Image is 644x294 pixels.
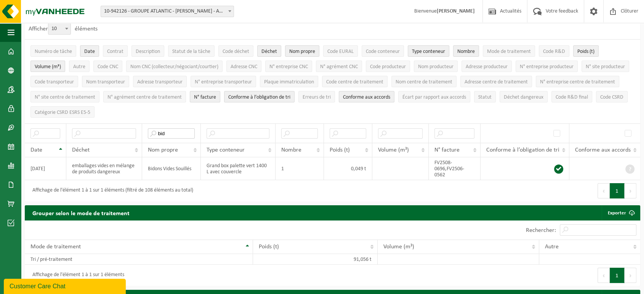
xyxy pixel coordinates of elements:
button: DescriptionDescription: Activate to sort [131,45,164,57]
button: N° agrément centre de traitementN° agrément centre de traitement: Activate to sort [103,91,186,102]
span: N° entreprise centre de traitement [540,79,615,85]
span: 10 [48,24,70,34]
span: Code déchet [223,49,249,54]
td: [DATE] [25,157,66,180]
span: N° site producteur [586,64,625,70]
span: N° entreprise CNC [269,64,308,70]
a: Exporter [602,205,639,220]
td: FV2508-0696,FV2506-0562 [429,157,481,180]
span: Poids (t) [577,49,594,54]
td: Tri / pré-traitement [25,254,253,265]
iframe: chat widget [4,277,127,294]
span: Conforme à l’obligation de tri [228,94,290,100]
button: Previous [598,183,610,198]
span: Type conteneur [207,147,245,153]
span: Description [136,49,160,54]
button: Code CNCCode CNC: Activate to sort [93,61,122,72]
td: 1 [276,157,324,180]
button: Type conteneurType conteneur: Activate to sort [408,45,449,57]
button: N° factureN° facture: Activate to sort [190,91,220,102]
span: Code CNC [98,64,118,70]
span: N° entreprise transporteur [195,79,252,85]
span: Volume (m³) [383,244,414,250]
button: Nom CNC (collecteur/négociant/courtier)Nom CNC (collecteur/négociant/courtier): Activate to sort [126,61,223,72]
button: NombreNombre: Activate to sort [453,45,479,57]
span: Code producteur [370,64,406,70]
span: Mode de traitement [30,244,81,250]
button: Poids (t)Poids (t): Activate to sort [573,45,599,57]
button: Nom propreNom propre: Activate to sort [285,45,319,57]
button: N° agrément CNCN° agrément CNC: Activate to sort [316,61,362,72]
span: Code R&D final [556,94,588,100]
button: N° entreprise transporteurN° entreprise transporteur: Activate to sort [191,76,256,87]
span: Code centre de traitement [326,79,383,85]
button: Adresse transporteurAdresse transporteur: Activate to sort [133,76,187,87]
span: N° agrément CNC [320,64,358,70]
button: Adresse CNCAdresse CNC: Activate to sort [226,61,261,72]
button: Adresse centre de traitementAdresse centre de traitement: Activate to sort [460,76,532,87]
span: Numéro de tâche [35,49,72,54]
button: N° entreprise CNCN° entreprise CNC: Activate to sort [265,61,312,72]
button: Adresse producteurAdresse producteur: Activate to sort [461,61,512,72]
button: DateDate: Activate to remove sorting [80,45,99,57]
button: Code centre de traitementCode centre de traitement: Activate to sort [322,76,388,87]
div: Affichage de l'élément 1 à 1 sur 1 éléments [29,268,124,282]
button: AutreAutre: Activate to sort [69,61,90,72]
button: N° site producteurN° site producteur : Activate to sort [582,61,629,72]
button: Mode de traitementMode de traitement: Activate to sort [483,45,535,57]
span: Code transporteur [35,79,74,85]
div: Affichage de l'élément 1 à 1 sur 1 éléments (filtré de 108 éléments au total) [29,184,193,198]
strong: [PERSON_NAME] [437,8,475,14]
button: Catégorie CSRD ESRS E5-5Catégorie CSRD ESRS E5-5: Activate to sort [30,106,95,118]
span: 10-942126 - GROUPE ATLANTIC - MERVILLE BILLY BERCLAU - AMBB - BILLY BERCLAU [101,6,234,17]
span: Code EURAL [327,49,354,54]
button: Nom producteurNom producteur: Activate to sort [414,61,458,72]
button: Déchet dangereux : Activate to sort [500,91,548,102]
span: Nom propre [289,49,315,54]
button: Volume (m³)Volume (m³): Activate to sort [30,61,65,72]
span: Plaque immatriculation [264,79,314,85]
span: Déchet [72,147,90,153]
button: Nom transporteurNom transporteur: Activate to sort [82,76,129,87]
span: Code conteneur [366,49,400,54]
span: Mode de traitement [487,49,531,54]
button: ContratContrat: Activate to sort [103,45,128,57]
span: Statut [478,94,492,100]
span: Date [84,49,95,54]
span: Adresse producteur [466,64,508,70]
button: StatutStatut: Activate to sort [474,91,496,102]
span: Conforme aux accords [575,147,631,153]
button: Erreurs de triErreurs de tri: Activate to sort [298,91,335,102]
button: Code CSRDCode CSRD: Activate to sort [596,91,628,102]
button: Plaque immatriculationPlaque immatriculation: Activate to sort [260,76,318,87]
span: Nom centre de traitement [396,79,452,85]
td: 0,049 t [324,157,372,180]
button: 1 [610,183,625,198]
span: N° site centre de traitement [35,94,95,100]
button: Code EURALCode EURAL: Activate to sort [323,45,358,57]
button: Code R&D finalCode R&amp;D final: Activate to sort [551,91,592,102]
span: Poids (t) [330,147,350,153]
td: 91,056 t [253,254,378,265]
span: Date [30,147,42,153]
button: Code producteurCode producteur: Activate to sort [366,61,410,72]
td: emballages vides en mélange de produits dangereux [66,157,142,180]
span: Nom propre [148,147,178,153]
button: Next [625,183,636,198]
span: Autre [545,244,559,250]
label: Rechercher: [526,227,556,233]
button: N° site centre de traitementN° site centre de traitement: Activate to sort [30,91,99,102]
span: Statut de la tâche [172,49,210,54]
span: Type conteneur [412,49,445,54]
span: Écart par rapport aux accords [402,94,466,100]
span: Volume (m³) [35,64,61,70]
span: N° agrément centre de traitement [107,94,182,100]
td: Grand box palette vert 1400 L avec couvercle [201,157,276,180]
span: Volume (m³) [378,147,409,153]
button: Écart par rapport aux accordsÉcart par rapport aux accords: Activate to sort [398,91,470,102]
span: N° entreprise producteur [520,64,574,70]
td: Bidons Vides Souillés [142,157,201,180]
span: Code CSRD [600,94,623,100]
span: Code R&D [543,49,565,54]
